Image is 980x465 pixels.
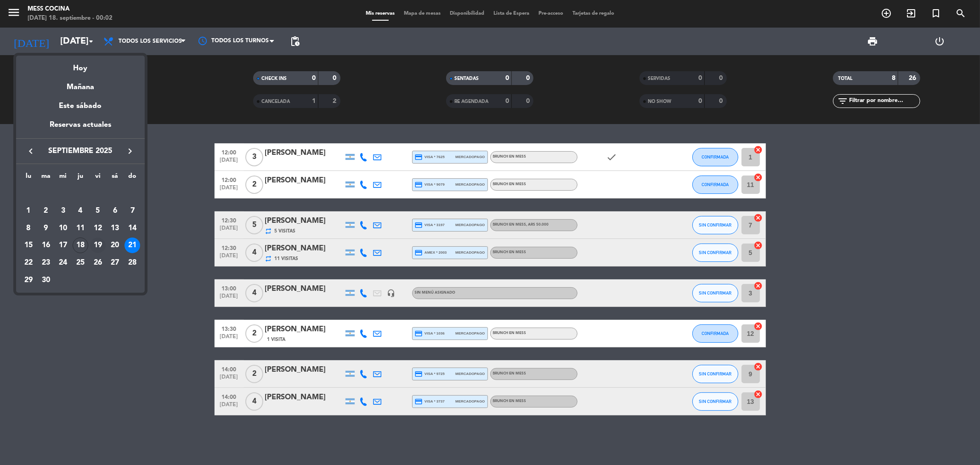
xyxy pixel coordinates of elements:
[21,255,36,271] div: 22
[54,202,72,220] td: 3 de septiembre de 2025
[37,237,55,255] td: 16 de septiembre de 2025
[89,171,107,185] th: viernes
[90,203,106,219] div: 5
[16,93,145,119] div: Este sábado
[107,203,123,219] div: 6
[73,221,88,236] div: 11
[38,238,54,253] div: 16
[89,202,107,220] td: 5 de septiembre de 2025
[107,238,123,253] div: 20
[20,237,37,255] td: 15 de septiembre de 2025
[37,220,55,237] td: 9 de septiembre de 2025
[20,254,37,272] td: 22 de septiembre de 2025
[124,220,141,237] td: 14 de septiembre de 2025
[38,221,54,236] div: 9
[122,145,138,157] button: keyboard_arrow_right
[20,202,37,220] td: 1 de septiembre de 2025
[124,202,141,220] td: 7 de septiembre de 2025
[37,202,55,220] td: 2 de septiembre de 2025
[125,203,140,219] div: 7
[55,203,71,219] div: 3
[72,254,89,272] td: 25 de septiembre de 2025
[72,171,89,185] th: jueves
[125,238,140,253] div: 21
[54,171,72,185] th: miércoles
[16,56,145,74] div: Hoy
[107,171,124,185] th: sábado
[37,272,55,289] td: 30 de septiembre de 2025
[16,119,145,138] div: Reservas actuales
[20,272,37,289] td: 29 de septiembre de 2025
[72,220,89,237] td: 11 de septiembre de 2025
[90,221,106,236] div: 12
[73,203,88,219] div: 4
[21,238,36,253] div: 15
[37,254,55,272] td: 23 de septiembre de 2025
[54,254,72,272] td: 24 de septiembre de 2025
[72,237,89,255] td: 18 de septiembre de 2025
[21,272,36,288] div: 29
[90,238,106,253] div: 19
[107,220,124,237] td: 13 de septiembre de 2025
[124,171,141,185] th: domingo
[125,146,136,157] i: keyboard_arrow_right
[54,220,72,237] td: 10 de septiembre de 2025
[125,255,140,271] div: 28
[55,221,71,236] div: 10
[54,237,72,255] td: 17 de septiembre de 2025
[37,171,55,185] th: martes
[125,221,140,236] div: 14
[90,255,106,271] div: 26
[16,74,145,93] div: Mañana
[107,202,124,220] td: 6 de septiembre de 2025
[23,145,39,157] button: keyboard_arrow_left
[21,203,36,219] div: 1
[124,237,141,255] td: 21 de septiembre de 2025
[38,203,54,219] div: 2
[39,145,122,157] span: septiembre 2025
[20,171,37,185] th: lunes
[20,185,141,203] td: SEP.
[124,254,141,272] td: 28 de septiembre de 2025
[107,254,124,272] td: 27 de septiembre de 2025
[73,255,88,271] div: 25
[55,255,71,271] div: 24
[107,221,123,236] div: 13
[107,237,124,255] td: 20 de septiembre de 2025
[38,255,54,271] div: 23
[38,272,54,288] div: 30
[89,237,107,255] td: 19 de septiembre de 2025
[89,220,107,237] td: 12 de septiembre de 2025
[25,146,36,157] i: keyboard_arrow_left
[107,255,123,271] div: 27
[20,220,37,237] td: 8 de septiembre de 2025
[21,221,36,236] div: 8
[72,202,89,220] td: 4 de septiembre de 2025
[73,238,88,253] div: 18
[89,254,107,272] td: 26 de septiembre de 2025
[55,238,71,253] div: 17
